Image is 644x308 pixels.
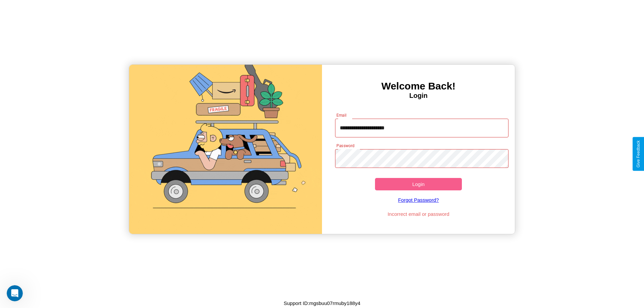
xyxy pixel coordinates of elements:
img: gif [129,65,322,234]
iframe: Intercom live chat [7,285,23,301]
button: Login [375,178,462,190]
h3: Welcome Back! [322,80,515,92]
a: Forgot Password? [332,190,505,209]
div: Give Feedback [636,140,641,168]
h4: Login [322,92,515,100]
p: Incorrect email or password [332,209,505,219]
label: Password [336,143,354,148]
label: Email [336,112,347,118]
p: Support ID: mgsbuu07rmuby188y4 [284,299,360,308]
